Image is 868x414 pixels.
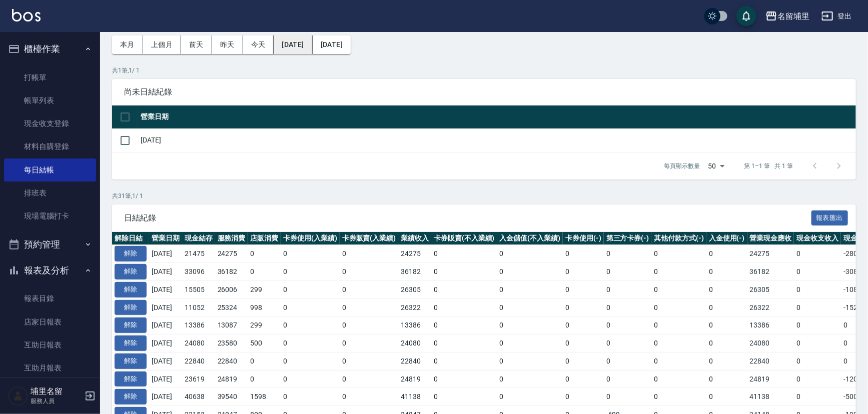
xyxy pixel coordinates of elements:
[811,210,848,226] button: 報表匯出
[651,370,706,388] td: 0
[706,352,747,370] td: 0
[398,232,431,245] th: 業績收入
[794,263,841,281] td: 0
[747,388,794,406] td: 41138
[340,263,399,281] td: 0
[398,370,431,388] td: 24819
[115,282,147,297] button: 解除
[398,388,431,406] td: 41138
[4,333,96,356] a: 互助日報表
[398,245,431,263] td: 24275
[4,181,96,204] a: 排班表
[115,371,147,387] button: 解除
[794,316,841,334] td: 0
[431,388,497,406] td: 0
[115,317,147,333] button: 解除
[281,316,340,334] td: 0
[431,245,497,263] td: 0
[112,232,149,245] th: 解除日結
[115,300,147,315] button: 解除
[431,316,497,334] td: 0
[340,334,399,352] td: 0
[706,245,747,263] td: 0
[706,370,747,388] td: 0
[4,204,96,227] a: 現場電腦打卡
[563,388,604,406] td: 0
[4,257,96,283] button: 報表及分析
[182,334,215,352] td: 24080
[143,35,181,54] button: 上個月
[248,370,281,388] td: 0
[182,280,215,298] td: 15505
[248,263,281,281] td: 0
[794,232,841,245] th: 現金收支收入
[747,263,794,281] td: 36182
[563,352,604,370] td: 0
[112,35,143,54] button: 本月
[794,280,841,298] td: 0
[281,298,340,316] td: 0
[248,388,281,406] td: 1598
[12,9,41,21] img: Logo
[182,298,215,316] td: 11052
[248,245,281,263] td: 0
[182,316,215,334] td: 13386
[563,245,604,263] td: 0
[112,191,856,200] p: 共 31 筆, 1 / 1
[431,280,497,298] td: 0
[651,316,706,334] td: 0
[4,112,96,135] a: 現金收支登錄
[182,352,215,370] td: 22840
[215,298,248,316] td: 25324
[431,370,497,388] td: 0
[563,370,604,388] td: 0
[651,280,706,298] td: 0
[340,352,399,370] td: 0
[149,298,182,316] td: [DATE]
[563,280,604,298] td: 0
[563,263,604,281] td: 0
[215,263,248,281] td: 36182
[340,370,399,388] td: 0
[706,298,747,316] td: 0
[704,152,728,179] div: 50
[431,298,497,316] td: 0
[747,352,794,370] td: 22840
[4,231,96,257] button: 預約管理
[794,370,841,388] td: 0
[31,386,82,396] h5: 埔里名留
[651,263,706,281] td: 0
[149,388,182,406] td: [DATE]
[431,232,497,245] th: 卡券販賣(不入業績)
[281,352,340,370] td: 0
[563,316,604,334] td: 0
[115,246,147,261] button: 解除
[112,66,856,75] p: 共 1 筆, 1 / 1
[398,280,431,298] td: 26305
[651,298,706,316] td: 0
[212,35,243,54] button: 昨天
[747,280,794,298] td: 26305
[248,280,281,298] td: 299
[149,263,182,281] td: [DATE]
[563,334,604,352] td: 0
[604,334,652,352] td: 0
[497,334,563,352] td: 0
[4,287,96,310] a: 報表目錄
[497,298,563,316] td: 0
[706,388,747,406] td: 0
[777,10,809,22] div: 名留埔里
[604,280,652,298] td: 0
[604,245,652,263] td: 0
[706,316,747,334] td: 0
[124,87,844,97] span: 尚未日結紀錄
[398,334,431,352] td: 24080
[115,335,147,351] button: 解除
[604,232,652,245] th: 第三方卡券(-)
[115,389,147,404] button: 解除
[563,232,604,245] th: 卡券使用(-)
[431,352,497,370] td: 0
[115,353,147,369] button: 解除
[497,370,563,388] td: 0
[313,35,351,54] button: [DATE]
